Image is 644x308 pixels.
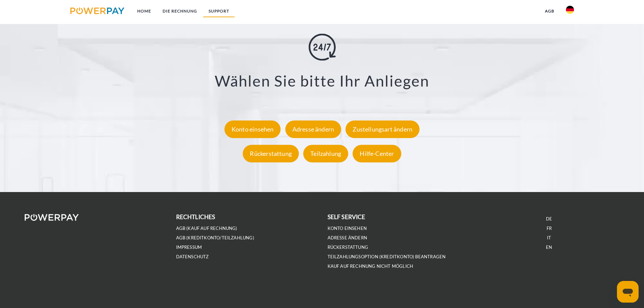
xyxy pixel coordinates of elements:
[328,235,367,241] a: Adresse ändern
[617,281,639,303] iframe: Schaltfläche zum Öffnen des Messaging-Fensters
[345,120,420,138] div: Zustellungsart ändern
[328,244,368,250] a: Rückerstattung
[176,254,209,260] a: DATENSCHUTZ
[328,254,446,260] a: Teilzahlungsoption (KREDITKONTO) beantragen
[176,235,254,241] a: AGB (Kreditkonto/Teilzahlung)
[546,244,552,250] a: EN
[353,145,401,162] div: Hilfe-Center
[70,7,125,14] img: logo-powerpay.svg
[328,213,365,220] b: self service
[176,213,215,220] b: rechtliches
[176,244,202,250] a: IMPRESSUM
[547,235,551,241] a: IT
[546,216,552,222] a: DE
[41,71,603,90] h3: Wählen Sie bitte Ihr Anliegen
[132,5,157,17] a: Home
[243,145,299,162] div: Rückerstattung
[303,145,348,162] div: Teilzahlung
[224,120,281,138] div: Konto einsehen
[284,125,343,133] a: Adresse ändern
[285,120,341,138] div: Adresse ändern
[351,150,403,157] a: Hilfe-Center
[223,125,283,133] a: Konto einsehen
[309,33,336,61] img: online-shopping.svg
[241,150,301,157] a: Rückerstattung
[302,150,350,157] a: Teilzahlung
[157,5,203,17] a: DIE RECHNUNG
[328,263,413,269] a: Kauf auf Rechnung nicht möglich
[344,125,421,133] a: Zustellungsart ändern
[176,226,237,231] a: AGB (Kauf auf Rechnung)
[566,6,574,14] img: de
[203,5,235,17] a: SUPPORT
[547,226,552,231] a: FR
[539,5,560,17] a: agb
[328,226,367,231] a: Konto einsehen
[25,214,79,221] img: logo-powerpay-white.svg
